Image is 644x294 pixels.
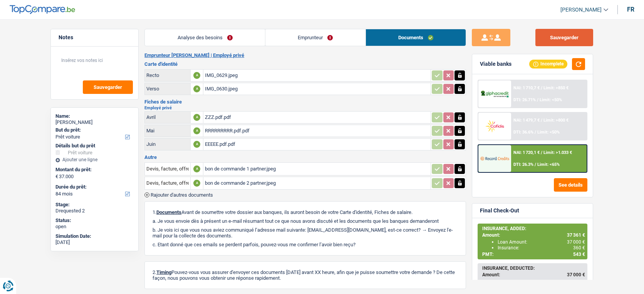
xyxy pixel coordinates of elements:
img: AlphaCredit [480,90,509,99]
div: Status: [55,217,134,224]
div: Loan Amount: [498,239,585,245]
button: Sauvegarder [535,29,593,46]
div: Juin [146,141,189,147]
div: open [55,224,134,230]
h2: Emprunteur [PERSON_NAME] | Employé privé [144,52,466,58]
div: A [193,165,200,172]
div: Viable banks [480,61,512,67]
div: A [193,141,200,148]
div: A [193,85,200,92]
span: / [541,118,542,123]
button: Sauvegarder [83,80,133,94]
span: DTI: 36.6% [513,130,533,135]
span: Rajouter d'autres documents [151,192,213,197]
div: Name: [55,113,134,119]
span: [PERSON_NAME] [560,7,602,13]
div: Insurance: [498,245,585,251]
span: NAI: 1 720,1 € [513,150,540,155]
div: RRRRRRRRR.pdf.pdf [205,125,429,137]
span: € [55,174,58,180]
div: Détails but du prêt [55,143,134,149]
span: Documents [156,209,181,215]
div: Verso [146,86,189,92]
span: / [537,97,538,102]
div: IMG_0629.jpeg [205,70,429,81]
p: a. Je vous envoie dès à présent un e-mail résumant tout ce que nous avons discuté et les doc... [153,218,458,224]
p: 2. Pouvez-vous vous assurer d'envoyer ces documents [DATE] avant XX heure, afin que je puisse sou... [153,269,458,281]
span: / [541,150,542,155]
span: DTI: 26.3% [513,162,533,167]
span: / [535,162,536,167]
a: Emprunteur [265,29,366,46]
div: Recto [146,72,189,78]
div: A [193,114,200,121]
div: ZZZ.pdf.pdf [205,112,429,123]
div: bon de commande 1 partner.jpeg [205,163,429,175]
span: Limit: <65% [537,162,560,167]
span: 37 361 € [567,232,585,238]
label: Durée du prêt: [55,184,132,190]
div: Ajouter une ligne [55,157,134,162]
h3: Autre [144,155,466,160]
h3: Fiches de salaire [144,99,466,104]
span: DTI: 26.71% [513,97,536,102]
p: c. Etant donné que ces emails se perdent parfois, pouvez-vous me confirmer l’avoir bien reçu? [153,242,458,247]
div: Stage: [55,202,134,208]
div: INSURANCE, DEDUCTED: [482,266,585,271]
div: [DATE] [55,239,134,246]
button: See details [554,178,587,192]
div: Drequested 2 [55,208,134,214]
span: Limit: >850 € [543,85,569,90]
a: Analyse des besoins [145,29,265,46]
span: / [541,85,542,90]
div: Simulation Date: [55,233,134,239]
div: Avril [146,114,189,120]
div: Amount: [482,272,585,277]
span: / [535,130,536,135]
span: Sauvegarder [94,85,122,90]
p: b. Je vois ici que vous nous aviez communiqué l’adresse mail suivante: [EMAIL_ADDRESS][DOMAIN_NA... [153,227,458,239]
span: Limit: <50% [537,130,560,135]
span: 37 000 € [567,239,585,245]
p: 1. Avant de soumettre votre dossier aux banques, ils auront besoin de votre Carte d'identité, Fic... [153,209,458,215]
a: Documents [366,29,466,46]
span: Limit: <50% [540,97,562,102]
span: 37 000 € [567,272,585,277]
a: [PERSON_NAME] [554,3,608,16]
span: Timing [156,269,171,275]
span: Limit: >800 € [543,118,569,123]
h2: Employé privé [144,106,466,110]
span: 36 642 € [567,279,585,284]
div: bon de commande 2 partner.jpeg [205,177,429,189]
label: But du prêt: [55,127,132,133]
div: INSURANCE, ADDED: [482,226,585,231]
div: EEEEE.pdf.pdf [205,139,429,150]
div: Loan Amount: [498,279,585,284]
span: NAI: 1 479,7 € [513,118,540,123]
label: Montant du prêt: [55,167,132,173]
span: Limit: >1.033 € [543,150,572,155]
button: Rajouter d'autres documents [144,192,213,197]
div: fr [627,6,634,13]
div: Incomplete [529,60,567,68]
div: IMG_0630.jpeg [205,83,429,95]
div: [PERSON_NAME] [55,119,134,125]
img: Record Credits [480,151,509,165]
span: NAI: 1 710,7 € [513,85,540,90]
img: Cofidis [480,119,509,133]
div: Final Check-Out [480,207,519,214]
span: 360 € [573,245,585,251]
img: TopCompare Logo [10,5,75,14]
div: Amount: [482,232,585,238]
div: A [193,127,200,134]
h5: Notes [59,34,131,41]
h3: Carte d'identité [144,62,466,67]
div: PMT: [482,252,585,257]
div: Mai [146,128,189,134]
span: 543 € [573,252,585,257]
div: A [193,180,200,187]
div: A [193,72,200,79]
